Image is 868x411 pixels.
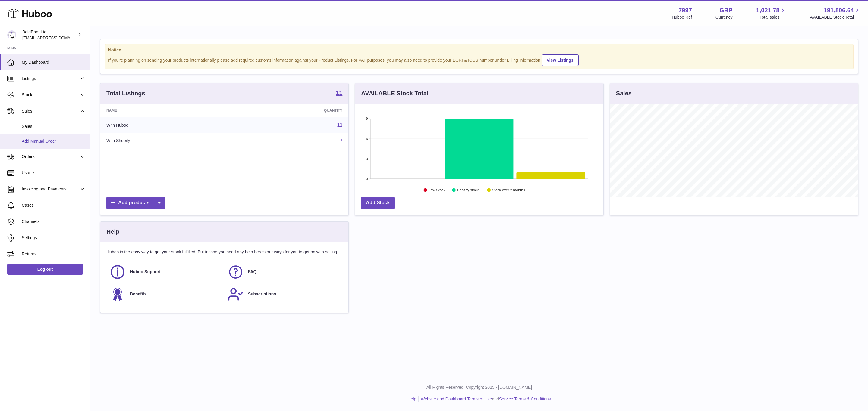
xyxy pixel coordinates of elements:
div: Currency [715,14,733,20]
a: FAQ [228,264,340,280]
div: Huboo Ref [672,14,692,20]
span: Settings [22,235,86,241]
span: Benefits [130,291,146,297]
a: Log out [7,264,83,275]
a: View Listings [542,54,579,66]
a: Service Terms & Conditions [499,397,551,401]
img: internalAdmin-7997@internal.huboo.com [7,30,16,39]
span: Subscriptions [248,291,276,297]
span: Usage [22,170,86,176]
a: Benefits [109,286,222,302]
span: Returns [22,251,86,257]
span: Huboo Support [130,269,161,275]
h3: AVAILABLE Stock Total [361,89,428,97]
div: BaldBros Ltd [22,29,77,41]
a: Subscriptions [228,286,340,302]
text: 6 [366,137,368,141]
span: FAQ [248,269,257,275]
span: Cases [22,202,86,208]
span: AVAILABLE Stock Total [810,14,861,20]
a: 11 [336,90,342,97]
span: Sales [22,108,79,114]
a: 1,021.78 Total sales [756,6,787,20]
span: Invoicing and Payments [22,186,79,192]
h3: Help [106,228,119,236]
strong: Notice [108,47,850,53]
strong: 7997 [678,6,692,14]
td: With Huboo [100,117,234,133]
span: [EMAIL_ADDRESS][DOMAIN_NAME] [22,35,89,40]
span: Listings [22,76,79,82]
span: 191,806.64 [824,6,854,14]
td: With Shopify [100,133,234,149]
a: Add Stock [361,197,395,209]
text: 0 [366,177,368,181]
a: Add products [106,197,165,209]
text: 3 [366,157,368,161]
span: Orders [22,154,79,159]
a: Huboo Support [109,264,222,280]
span: Add Manual Order [22,138,86,144]
span: My Dashboard [22,60,86,65]
a: Website and Dashboard Terms of Use [421,397,492,401]
th: Quantity [234,104,348,117]
strong: 11 [336,90,342,96]
th: Name [100,104,234,117]
p: All Rights Reserved. Copyright 2025 - [DOMAIN_NAME] [95,385,863,390]
span: Channels [22,219,86,224]
div: If you're planning on sending your products internationally please add required customs informati... [108,54,850,66]
h3: Total Listings [106,89,145,97]
h3: Sales [616,89,632,97]
a: 11 [337,122,343,128]
p: Huboo is the easy way to get your stock fulfilled. But incase you need any help here's our ways f... [106,249,342,255]
text: Healthy stock [457,188,479,192]
text: Low Stock [429,188,445,192]
span: Total sales [759,14,786,20]
strong: GBP [719,6,732,14]
text: 9 [366,117,368,120]
text: Stock over 2 months [492,188,525,192]
li: and [419,396,551,402]
span: Sales [22,124,86,129]
a: Help [408,397,417,401]
a: 7 [340,138,342,143]
a: 191,806.64 AVAILABLE Stock Total [810,6,861,20]
span: 1,021.78 [756,6,780,14]
span: Stock [22,92,79,98]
